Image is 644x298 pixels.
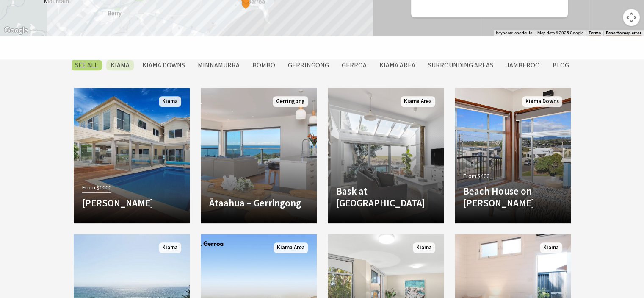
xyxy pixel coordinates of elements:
[201,88,317,223] a: Another Image Used Ātaahua – Gerringong Gerringong
[138,60,189,70] label: Kiama Downs
[537,31,583,35] span: Map data ©2025 Google
[463,171,489,181] span: From $400
[336,185,435,209] h4: Bask at [GEOGRAPHIC_DATA]
[502,60,544,70] label: Jamberoo
[337,60,371,70] label: Gerroa
[424,60,498,70] label: Surrounding Areas
[82,197,181,209] h4: [PERSON_NAME]
[274,242,308,253] span: Kiama Area
[2,25,30,36] a: Open this area in Google Maps (opens a new window)
[455,88,571,223] a: From $400 Beach House on [PERSON_NAME] Kiama Downs
[540,242,562,253] span: Kiama
[496,30,532,36] button: Keyboard shortcuts
[522,96,562,107] span: Kiama Downs
[159,242,181,253] span: Kiama
[74,88,190,223] a: From $1000 [PERSON_NAME] Kiama
[273,96,308,107] span: Gerringong
[401,96,435,107] span: Kiama Area
[284,60,333,70] label: Gerringong
[209,197,308,209] h4: Ātaahua – Gerringong
[193,60,244,70] label: Minnamurra
[548,60,573,70] label: Blog
[106,60,134,70] label: Kiama
[463,185,562,209] h4: Beach House on [PERSON_NAME]
[413,242,435,253] span: Kiama
[623,9,640,26] button: Map camera controls
[159,96,181,107] span: Kiama
[328,88,444,223] a: Another Image Used Bask at [GEOGRAPHIC_DATA] Kiama Area
[606,31,641,36] a: Report a map error
[248,60,279,70] label: Bombo
[375,60,420,70] label: Kiama Area
[82,183,111,192] span: From $1000
[71,60,102,70] label: SEE All
[2,25,30,36] img: Google
[589,31,601,36] a: Terms (opens in new tab)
